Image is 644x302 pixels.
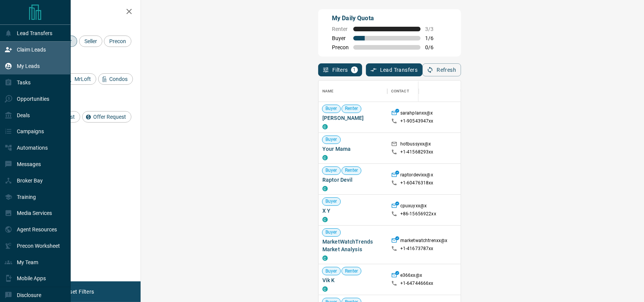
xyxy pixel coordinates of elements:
[322,198,340,205] span: Buyer
[366,63,423,76] button: Lead Transfers
[425,26,442,32] span: 3 / 3
[107,38,129,44] span: Precon
[332,14,442,23] p: My Daily Quota
[400,237,447,245] p: marketwatchtrenxx@x
[322,255,328,261] div: condos.ca
[342,105,361,112] span: Renter
[322,176,383,184] span: Raptor Devil
[322,114,383,122] span: [PERSON_NAME]
[322,229,340,236] span: Buyer
[98,73,133,85] div: Condos
[400,110,433,118] p: sarahplanxx@x
[91,114,129,120] span: Offer Request
[332,26,349,32] span: Renter
[322,286,328,292] div: condos.ca
[58,285,99,298] button: Reset Filters
[24,8,133,17] h2: Filters
[422,63,461,76] button: Refresh
[322,155,328,160] div: condos.ca
[318,63,362,76] button: Filters1
[322,268,340,275] span: Buyer
[342,167,361,174] span: Renter
[400,203,427,211] p: cpuxuyxx@x
[322,276,383,284] span: Vik K
[400,149,434,155] p: +1- 41568293xx
[322,145,383,153] span: Your Mama
[322,105,340,112] span: Buyer
[79,36,102,47] div: Seller
[400,141,431,149] p: hotbussyxx@x
[322,124,328,129] div: condos.ca
[391,81,409,102] div: Contact
[322,186,328,191] div: condos.ca
[82,111,131,123] div: Offer Request
[332,44,349,50] span: Precon
[332,35,349,41] span: Buyer
[400,211,436,217] p: +86- 15656922xx
[322,207,383,215] span: X Y
[104,36,131,47] div: Precon
[107,76,130,82] span: Condos
[72,76,94,82] span: MrLoft
[322,81,334,102] div: Name
[322,136,340,143] span: Buyer
[322,238,383,253] span: MarketWatchTrends Market Analysis
[425,35,442,41] span: 1 / 6
[400,172,433,180] p: raptordevixx@x
[322,217,328,222] div: condos.ca
[342,268,361,275] span: Renter
[400,180,434,186] p: +1- 60476318xx
[387,81,448,102] div: Contact
[400,118,434,124] p: +1- 90543947xx
[425,44,442,50] span: 0 / 6
[63,73,96,85] div: MrLoft
[319,81,387,102] div: Name
[400,272,422,280] p: e366xx@x
[400,280,434,287] p: +1- 64744666xx
[322,167,340,174] span: Buyer
[82,38,100,44] span: Seller
[400,245,434,252] p: +1- 41673787xx
[352,67,357,73] span: 1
